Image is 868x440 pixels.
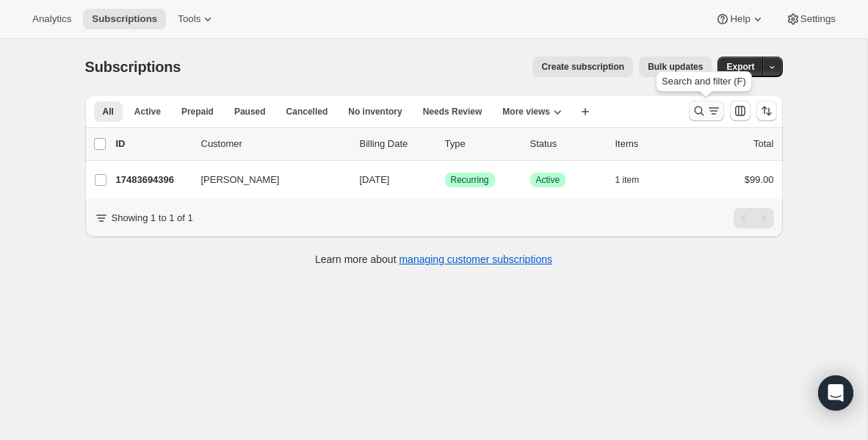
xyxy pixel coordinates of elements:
button: Bulk updates [639,57,712,77]
p: Billing Date [360,137,433,151]
a: managing customer subscriptions [399,253,552,265]
button: Help [706,9,773,29]
p: Showing 1 to 1 of 1 [112,211,193,226]
div: IDCustomerBilling DateTypeStatusItemsTotal [116,137,774,151]
span: 1 item [615,174,640,186]
p: ID [116,137,189,151]
button: Tools [169,9,224,29]
span: Paused [234,106,266,118]
button: Settings [777,9,845,29]
span: No inventory [348,106,402,118]
span: Cancelled [286,106,328,118]
p: Total [753,137,773,151]
button: Create new view [574,101,597,122]
div: Items [615,137,689,151]
div: 17483694396[PERSON_NAME][DATE]SuccessRecurringSuccessActive1 item$99.00 [116,170,774,190]
button: Subscriptions [83,9,166,29]
span: Tools [178,13,200,25]
p: Customer [201,137,348,151]
span: Bulk updates [648,61,703,73]
div: Open Intercom Messenger [818,375,853,411]
span: More views [502,106,550,118]
span: Subscriptions [85,59,181,75]
span: Active [536,174,560,186]
span: Active [134,106,161,118]
nav: Pagination [734,208,774,228]
button: Customize table column order and visibility [730,101,751,121]
span: Needs Review [423,106,482,118]
button: Analytics [23,9,80,29]
button: 1 item [615,170,656,190]
span: Settings [800,13,836,25]
p: Learn more about [315,252,552,267]
span: [DATE] [360,174,390,185]
span: Subscriptions [92,13,157,25]
button: Create subscription [532,57,633,77]
button: Search and filter results [689,101,724,121]
button: Sort the results [756,101,777,121]
button: Export [717,57,763,77]
span: Help [730,13,750,25]
span: [PERSON_NAME] [201,173,280,187]
span: Create subscription [541,61,624,73]
span: Export [726,61,754,73]
span: Prepaid [181,106,214,118]
p: 17483694396 [116,173,189,187]
button: More views [493,101,571,122]
span: $99.00 [745,174,774,185]
span: Recurring [451,174,489,186]
button: [PERSON_NAME] [192,168,339,192]
p: Status [530,137,604,151]
span: Analytics [32,13,71,25]
span: All [103,106,114,118]
div: Type [445,137,518,151]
